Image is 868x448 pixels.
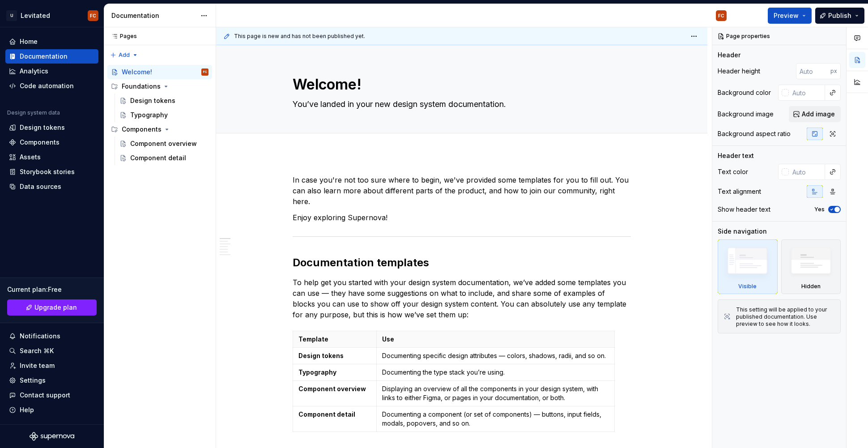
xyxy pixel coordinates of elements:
[21,11,50,20] div: Levitated
[298,385,366,393] strong: Component overview
[130,154,186,162] div: Component detail
[718,88,771,97] div: Background color
[293,212,631,223] p: Enjoy exploring Supernova!
[382,410,608,428] p: Documenting a component (or set of components) — buttons, input fields, modals, popovers, and so on.
[7,299,97,316] button: Upgrade plan
[107,33,137,40] div: Pages
[5,373,98,388] a: Settings
[718,129,791,138] div: Background aspect ratio
[20,123,65,132] div: Design tokens
[789,164,825,180] input: Auto
[291,74,629,95] textarea: Welcome!
[20,405,34,414] div: Help
[107,49,141,61] button: Add
[5,344,98,358] button: Search ⌘K
[111,11,196,20] div: Documentation
[814,206,825,213] label: Yes
[718,110,774,119] div: Background image
[130,96,175,105] div: Design tokens
[20,361,55,370] div: Invite team
[2,6,102,25] button: ULevitatedFC
[293,256,631,270] h2: Documentation templates
[718,67,760,76] div: Header height
[119,51,130,59] span: Add
[234,33,365,40] span: This page is new and has not been published yet.
[107,65,212,79] a: Welcome!FC
[7,285,97,294] div: Current plan : Free
[20,332,60,341] div: Notifications
[107,65,212,165] div: Page tree
[291,97,629,111] textarea: You’ve landed in your new design system documentation.
[718,187,761,196] div: Text alignment
[116,137,212,151] a: Component overview
[20,138,60,147] div: Components
[5,403,98,417] button: Help
[5,150,98,164] a: Assets
[718,167,748,176] div: Text color
[5,388,98,402] button: Contact support
[20,153,41,162] div: Assets
[20,67,48,76] div: Analytics
[20,376,46,385] div: Settings
[718,227,767,236] div: Side navigation
[718,51,740,60] div: Header
[768,8,812,24] button: Preview
[5,34,98,49] a: Home
[20,346,54,355] div: Search ⌘K
[5,49,98,64] a: Documentation
[736,306,835,328] div: This setting will be applied to your published documentation. Use preview to see how it looks.
[30,432,74,441] svg: Supernova Logo
[116,151,212,165] a: Component detail
[298,352,344,359] strong: Design tokens
[5,179,98,194] a: Data sources
[718,151,754,160] div: Header text
[122,125,162,134] div: Components
[5,64,98,78] a: Analytics
[382,335,608,344] p: Use
[781,239,841,294] div: Hidden
[20,81,74,90] div: Code automation
[796,63,830,79] input: Auto
[382,384,608,402] p: Displaying an overview of all the components in your design system, with links to either Figma, o...
[5,358,98,373] a: Invite team
[130,139,197,148] div: Component overview
[738,283,757,290] div: Visible
[815,8,864,24] button: Publish
[293,277,631,320] p: To help get you started with your design system documentation, we’ve added some templates you can...
[382,368,608,377] p: Documenting the type stack you’re using.
[20,52,68,61] div: Documentation
[774,11,799,20] span: Preview
[789,85,825,101] input: Auto
[5,329,98,343] button: Notifications
[7,109,60,116] div: Design system data
[298,368,336,376] strong: Typography
[5,79,98,93] a: Code automation
[6,10,17,21] div: U
[107,79,212,94] div: Foundations
[122,82,161,91] div: Foundations
[5,120,98,135] a: Design tokens
[203,68,207,77] div: FC
[718,205,770,214] div: Show header text
[5,135,98,149] a: Components
[5,165,98,179] a: Storybook stories
[382,351,608,360] p: Documenting specific design attributes — colors, shadows, radii, and so on.
[90,12,96,19] div: FC
[130,111,168,119] div: Typography
[34,303,77,312] span: Upgrade plan
[718,12,724,19] div: FC
[298,335,371,344] p: Template
[116,94,212,108] a: Design tokens
[107,122,212,137] div: Components
[20,167,75,176] div: Storybook stories
[789,106,841,122] button: Add image
[828,11,851,20] span: Publish
[830,68,837,75] p: px
[801,283,821,290] div: Hidden
[20,182,61,191] div: Data sources
[718,239,778,294] div: Visible
[122,68,152,77] div: Welcome!
[298,410,355,418] strong: Component detail
[293,175,631,207] p: In case you're not too sure where to begin, we've provided some templates for you to fill out. Yo...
